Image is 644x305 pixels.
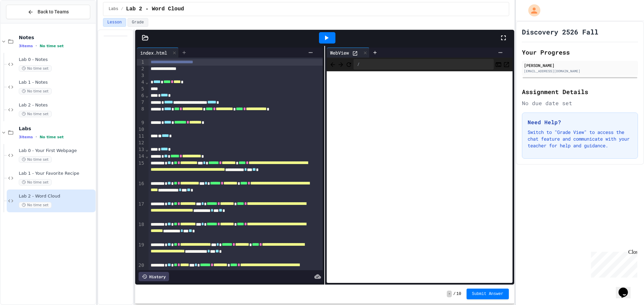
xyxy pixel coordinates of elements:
div: 14 [137,153,145,160]
div: 4 [137,79,145,86]
span: No time set [40,44,64,48]
div: 20 [137,262,145,276]
span: - [447,291,452,297]
div: 16 [137,180,145,201]
p: Switch to "Grade View" to access the chat feature and communicate with your teacher for help and ... [528,129,632,149]
span: Fold line [145,153,149,159]
span: Notes [19,34,94,41]
h1: Discovery 2526 Fall [522,27,598,36]
span: No time set [19,202,52,208]
span: 3 items [19,44,33,48]
div: 17 [137,201,145,221]
span: • [36,134,37,140]
button: Grade [127,18,148,27]
span: Labs [19,126,94,132]
div: My Account [521,3,542,18]
span: Lab 1 - Notes [19,80,94,85]
span: Fold line [145,93,149,98]
div: 7 [137,99,145,106]
span: Lab 2 - Notes [19,102,94,108]
div: 6 [137,92,145,99]
h2: Assignment Details [522,87,638,96]
span: No time set [19,179,52,185]
div: 15 [137,160,145,180]
div: 9 [137,120,145,126]
span: Back [329,60,336,68]
span: Lab 0 - Your First Webpage [19,148,94,154]
div: [EMAIL_ADDRESS][DOMAIN_NAME] [524,69,636,74]
button: Refresh [345,60,352,68]
h2: Your Progress [522,48,638,57]
div: index.html [137,49,170,56]
div: 12 [137,140,145,146]
span: Forward [337,60,344,68]
div: 10 [137,126,145,133]
span: Lab 2 - Word Cloud [19,194,94,199]
span: Lab 0 - Notes [19,57,94,63]
span: No time set [19,156,52,163]
div: 18 [137,221,145,242]
span: Lab 1 - Your Favorite Recipe [19,171,94,176]
button: Open in new tab [503,60,510,68]
div: / [354,59,494,70]
button: Back to Teams [6,5,90,19]
div: No due date set [522,99,638,107]
button: Submit Answer [467,289,509,299]
div: 2 [137,66,145,72]
span: Fold line [145,79,149,85]
div: Chat with us now!Close [3,3,46,43]
div: 5 [137,86,145,92]
span: Fold line [145,147,149,152]
span: No time set [19,111,52,117]
div: 19 [137,242,145,262]
span: Back to Teams [38,8,69,15]
div: 13 [137,146,145,153]
iframe: Web Preview [327,71,513,283]
span: Submit Answer [472,291,503,297]
div: index.html [137,48,179,58]
iframe: chat widget [616,278,637,298]
span: No time set [19,88,52,94]
span: • [36,43,37,49]
div: WebView [327,49,352,56]
span: / [453,291,455,297]
span: No time set [19,65,52,72]
div: [PERSON_NAME] [524,62,636,68]
span: Lab 2 - Word Cloud [126,5,184,13]
button: Lesson [103,18,126,27]
div: 8 [137,106,145,120]
button: Console [495,60,502,68]
span: Labs [109,6,118,12]
div: 3 [137,72,145,79]
div: 1 [137,59,145,66]
span: 10 [457,291,461,297]
span: No time set [40,135,64,139]
iframe: chat widget [588,249,637,278]
div: History [139,272,169,281]
div: WebView [327,48,370,58]
div: 11 [137,133,145,140]
span: 3 items [19,135,33,139]
h3: Need Help? [528,118,632,126]
span: / [121,6,123,12]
